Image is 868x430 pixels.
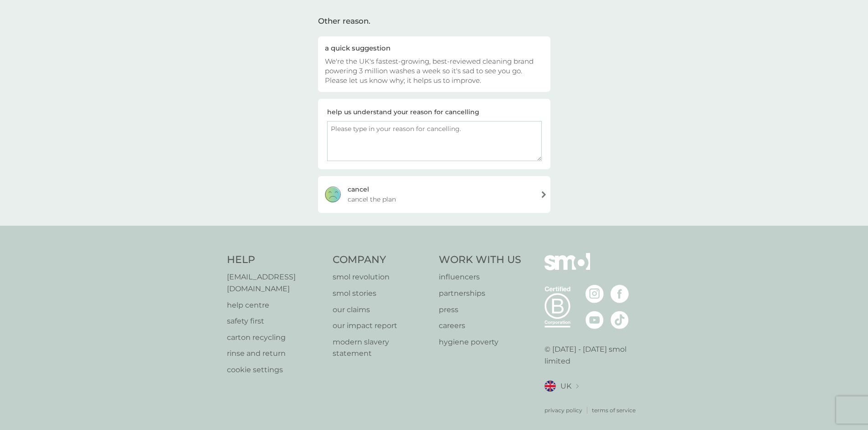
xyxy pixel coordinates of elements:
div: help us understand your reason for cancelling [327,107,479,117]
div: a quick suggestion [325,43,544,53]
div: Other reason. [318,15,550,27]
p: © [DATE] - [DATE] smol limited [544,344,642,367]
h4: Help [227,253,324,267]
span: cancel the plan [348,194,396,204]
a: help centre [227,299,324,311]
img: smol [544,253,590,284]
a: terms of service [592,406,636,415]
a: carton recycling [227,332,324,344]
a: smol revolution [333,271,430,283]
a: influencers [439,271,521,283]
a: cookie settings [227,364,324,376]
div: cancel [348,184,369,194]
img: visit the smol Tiktok page [611,311,629,329]
img: UK flag [544,380,556,392]
img: visit the smol Facebook page [611,285,629,303]
a: our impact report [333,320,430,332]
a: rinse and return [227,348,324,359]
a: our claims [333,304,430,316]
a: [EMAIL_ADDRESS][DOMAIN_NAME] [227,271,324,294]
span: We're the UK's fastest-growing, best-reviewed cleaning brand powering 3 million washes a week so ... [325,57,534,85]
a: careers [439,320,521,332]
a: hygiene poverty [439,336,521,348]
a: privacy policy [544,406,582,415]
img: visit the smol Youtube page [586,311,604,329]
img: select a new location [576,384,579,389]
a: modern slavery statement [333,336,430,359]
a: press [439,304,521,316]
a: smol stories [333,288,430,299]
span: UK [560,380,571,392]
img: visit the smol Instagram page [586,285,604,303]
a: safety first [227,315,324,327]
h4: Company [333,253,430,267]
a: partnerships [439,288,521,299]
h4: Work With Us [439,253,521,267]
